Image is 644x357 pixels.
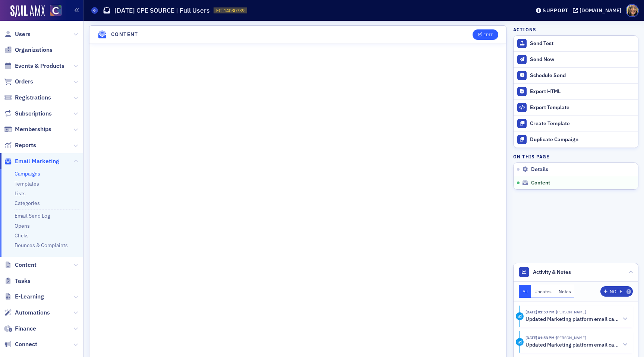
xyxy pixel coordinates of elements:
[514,83,638,99] a: Export HTML
[15,78,33,86] span: Orders
[15,125,51,133] span: Memberships
[610,290,622,294] div: Note
[15,261,37,269] span: Content
[530,88,634,95] div: Export HTML
[15,30,31,38] span: Users
[533,268,571,276] span: Activity & Notes
[483,33,493,37] div: Edit
[4,277,31,285] a: Tasks
[15,170,40,177] a: Campaigns
[15,325,36,333] span: Finance
[555,335,586,340] span: Lauren Standiford
[15,94,51,102] span: Registrations
[50,5,61,16] img: SailAMX
[4,62,64,70] a: Events & Products
[514,51,638,67] button: Send Now
[4,94,51,102] a: Registrations
[600,286,633,297] button: Note
[514,132,638,148] button: Duplicate Campaign
[216,7,244,14] span: EC-14030739
[514,116,638,132] a: Create Template
[15,232,29,239] a: Clicks
[4,261,37,269] a: Content
[15,293,44,301] span: E-Learning
[519,285,531,298] button: All
[4,46,53,54] a: Organizations
[4,141,36,149] a: Reports
[15,110,52,118] span: Subscriptions
[4,309,50,317] a: Automations
[15,242,68,249] a: Bounces & Complaints
[530,120,634,127] div: Create Template
[4,110,52,118] a: Subscriptions
[531,180,550,186] span: Content
[4,157,59,165] a: Email Marketing
[525,316,620,323] h5: Updated Marketing platform email campaign: [DATE] CPE SOURCE | Full Users
[45,5,61,18] a: View Homepage
[15,340,37,348] span: Connect
[525,309,555,315] time: 9/19/2025 01:59 PM
[4,125,51,133] a: Memberships
[573,8,624,13] button: [DOMAIN_NAME]
[4,340,37,348] a: Connect
[525,315,628,323] button: Updated Marketing platform email campaign: [DATE] CPE SOURCE | Full Users
[15,190,26,197] a: Lists
[15,180,39,187] a: Templates
[555,309,586,315] span: Lauren Standiford
[525,335,555,340] time: 9/19/2025 01:58 PM
[580,7,621,14] div: [DOMAIN_NAME]
[516,312,524,320] div: Activity
[626,4,639,17] span: Profile
[513,26,536,33] h4: Actions
[15,62,64,70] span: Events & Products
[516,338,524,346] div: Activity
[530,136,634,143] div: Duplicate Campaign
[15,277,31,285] span: Tasks
[513,153,638,160] h4: On this page
[514,67,638,83] button: Schedule Send
[15,141,36,149] span: Reports
[530,72,634,79] div: Schedule Send
[514,36,638,51] button: Send Test
[4,325,36,333] a: Finance
[15,157,59,165] span: Email Marketing
[15,309,50,317] span: Automations
[543,7,568,14] div: Support
[15,200,40,206] a: Categories
[111,31,138,38] h4: Content
[530,104,634,111] div: Export Template
[473,29,498,40] button: Edit
[531,285,555,298] button: Updates
[555,285,575,298] button: Notes
[525,341,628,349] button: Updated Marketing platform email campaign: [DATE] CPE SOURCE | Full Users
[530,40,634,47] div: Send Test
[4,293,44,301] a: E-Learning
[531,166,548,173] span: Details
[15,212,50,219] a: Email Send Log
[15,46,53,54] span: Organizations
[525,342,620,348] h5: Updated Marketing platform email campaign: [DATE] CPE SOURCE | Full Users
[15,222,30,229] a: Opens
[4,30,31,38] a: Users
[4,78,33,86] a: Orders
[514,99,638,116] a: Export Template
[530,56,634,63] div: Send Now
[10,5,45,17] img: SailAMX
[114,6,210,15] h1: [DATE] CPE SOURCE | Full Users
